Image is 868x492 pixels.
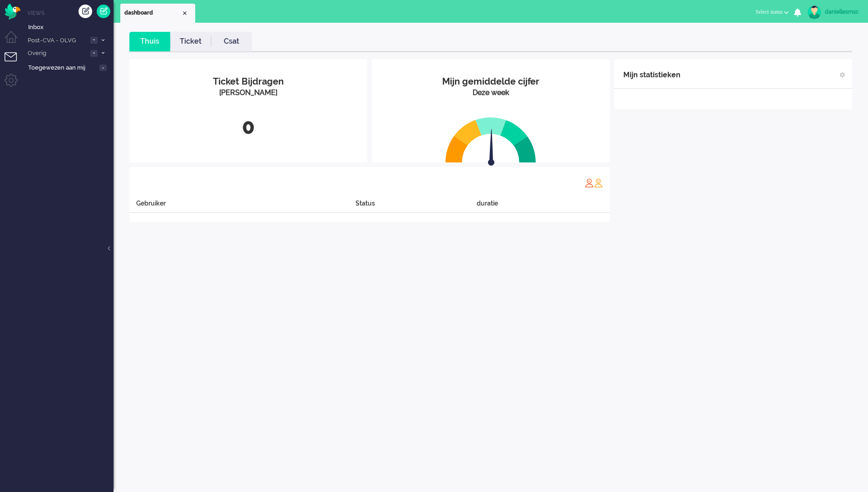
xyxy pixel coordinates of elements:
[181,10,188,17] div: Close tab
[99,65,107,71] span: -
[750,3,794,23] li: Select status
[211,36,252,47] a: Csat
[79,5,92,18] div: Creëer ticket
[90,50,98,57] span: -
[472,129,511,168] img: arrow.svg
[170,32,211,51] li: Ticket
[97,5,110,18] a: Quick Ticket
[26,36,88,45] span: Post-CVA - OLVG
[585,178,594,187] img: profile_red.svg
[26,49,88,58] span: Overig
[27,9,113,17] li: Views
[379,75,603,88] div: Mijn gemiddelde cijfer
[129,32,170,51] li: Thuis
[28,23,113,32] span: Inbox
[90,37,98,44] span: -
[379,88,603,98] div: Deze week
[211,32,252,51] li: Csat
[136,75,360,88] div: Ticket Bijdragen
[806,5,859,19] a: daniellesmsc
[445,117,536,163] img: semi_circle.svg
[5,52,25,73] li: Tickets menu
[623,66,681,84] div: Mijn statistieken
[136,112,360,142] div: 0
[594,178,603,187] img: profile_orange.svg
[750,5,794,19] button: Select status
[808,5,821,19] img: avatar
[170,36,211,47] a: Ticket
[5,6,20,13] a: Omnidesk
[5,31,25,51] li: Dashboard menu
[120,4,195,23] li: Dashboard
[26,62,113,72] a: Toegewezen aan mij -
[825,7,859,16] div: daniellesmsc
[355,199,477,213] div: Status
[755,9,783,15] span: Select status
[477,199,610,213] div: duratie
[26,22,113,32] a: Inbox
[129,36,170,47] a: Thuis
[136,88,360,98] div: [PERSON_NAME]
[124,9,181,17] span: dashboard
[5,4,20,20] img: flow_omnibird.svg
[28,64,97,72] span: Toegewezen aan mij
[129,199,355,213] div: Gebruiker
[5,74,25,94] li: Admin menu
